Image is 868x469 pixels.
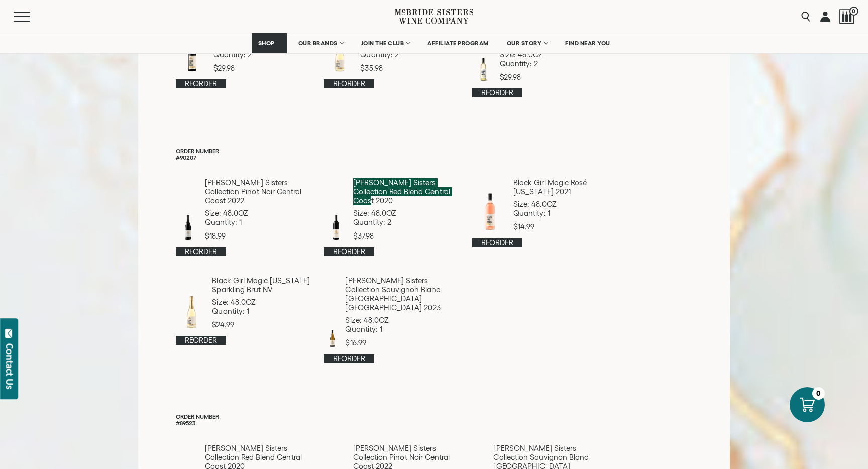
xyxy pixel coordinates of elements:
span: FIND NEAR YOU [565,40,610,47]
span: JOIN THE CLUB [361,40,404,47]
a: AFFILIATE PROGRAM [421,33,495,53]
p: $24.99 [212,320,311,329]
p: #90207 [176,154,692,161]
span: AFFILIATE PROGRAM [427,40,489,47]
span: OUR BRANDS [298,40,338,47]
a: SHOP [252,33,287,53]
a: Reorder [472,238,522,247]
p: Black Girl Magic [US_STATE] Sparkling Brut NV [212,276,311,294]
a: OUR BRANDS [292,33,350,53]
p: Size: 48.0OZ [353,209,460,218]
p: #89523 [176,420,692,426]
p: Quantity: 2 [500,59,608,68]
span: 0 [849,7,858,16]
p: $18.99 [205,231,311,241]
p: Black Girl Magic Rosé [US_STATE] 2021 [513,178,608,196]
p: [PERSON_NAME] Sisters Collection Red Blend Central Coast 2020 [353,178,460,205]
a: Reorder [324,79,374,88]
a: Reorder [176,336,226,345]
p: [PERSON_NAME] Sisters Collection Pinot Noir Central Coast 2022 [205,178,311,205]
div: Contact Us [5,343,15,389]
p: $29.98 [213,64,311,73]
p: Size: 48.0OZ [205,209,311,218]
p: Size: 48.0OZ [345,316,460,325]
span: SHOP [258,40,275,47]
p: $29.98 [500,73,608,82]
div: 0 [812,387,825,400]
p: Order Number [176,148,692,154]
p: Quantity: 2 [360,50,460,59]
p: Quantity: 2 [353,218,460,227]
p: [PERSON_NAME] Sisters Collection Sauvignon Blanc [GEOGRAPHIC_DATA] [GEOGRAPHIC_DATA] 2023 [345,276,460,312]
button: Mobile Menu Trigger [14,12,50,22]
a: Reorder [176,79,226,88]
p: $35.98 [360,64,460,73]
p: Order Number [176,413,692,420]
a: Reorder [472,88,522,97]
p: Quantity: 1 [513,209,608,218]
a: JOIN THE CLUB [355,33,416,53]
a: OUR STORY [500,33,554,53]
a: Reorder [324,354,374,363]
p: Quantity: 1 [345,325,460,334]
p: Quantity: 1 [205,218,311,227]
p: Size: 48.0OZ [513,200,608,209]
p: $37.98 [353,231,460,241]
p: $16.99 [345,338,460,347]
p: $14.99 [513,222,608,231]
a: Reorder [176,247,226,256]
a: FIND NEAR YOU [559,33,617,53]
p: Quantity: 1 [212,307,311,316]
a: Reorder [324,247,374,256]
p: Quantity: 2 [213,50,311,59]
p: Size: 48.0OZ [500,50,608,59]
span: OUR STORY [507,40,542,47]
p: Size: 48.0OZ [212,298,311,307]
